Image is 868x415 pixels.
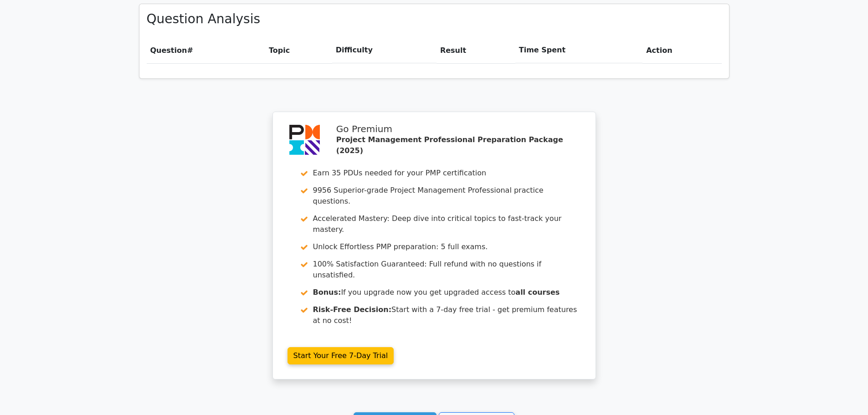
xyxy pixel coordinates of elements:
[515,37,642,63] th: Time Spent
[332,37,437,63] th: Difficulty
[642,37,721,63] th: Action
[150,46,187,55] span: Question
[265,37,332,63] th: Topic
[437,37,515,63] th: Result
[147,37,265,63] th: #
[147,11,722,27] h3: Question Analysis
[288,347,394,364] a: Start Your Free 7-Day Trial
